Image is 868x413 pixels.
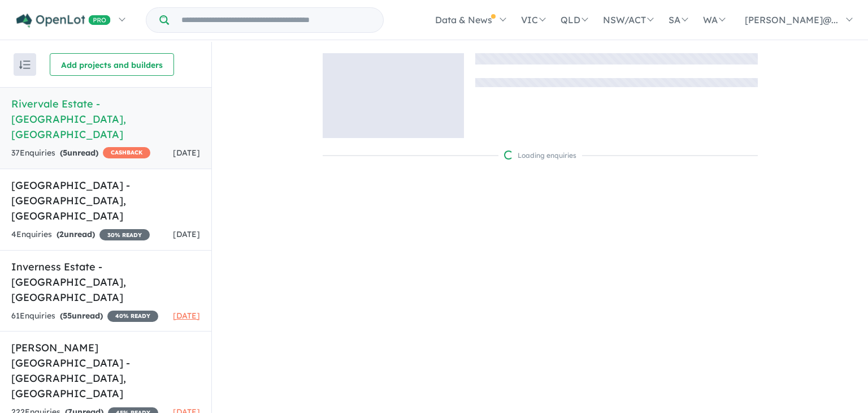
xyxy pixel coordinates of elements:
h5: [GEOGRAPHIC_DATA] - [GEOGRAPHIC_DATA] , [GEOGRAPHIC_DATA] [11,178,200,223]
h5: Rivervale Estate - [GEOGRAPHIC_DATA] , [GEOGRAPHIC_DATA] [11,96,200,142]
span: 40 % READY [107,311,158,322]
div: 37 Enquir ies [11,147,150,160]
h5: [PERSON_NAME][GEOGRAPHIC_DATA] - [GEOGRAPHIC_DATA] , [GEOGRAPHIC_DATA] [11,340,200,401]
span: [DATE] [173,229,200,239]
span: [DATE] [173,148,200,158]
span: CASHBACK [103,147,150,158]
img: sort.svg [19,61,31,69]
span: [PERSON_NAME]@... [745,14,838,25]
input: Try estate name, suburb, builder or developer [171,8,381,32]
span: 2 [59,229,64,239]
span: [DATE] [173,311,200,321]
button: Add projects and builders [50,53,174,76]
h5: Inverness Estate - [GEOGRAPHIC_DATA] , [GEOGRAPHIC_DATA] [11,259,200,305]
strong: ( unread) [60,148,98,158]
span: 55 [63,311,72,321]
strong: ( unread) [57,229,95,239]
strong: ( unread) [60,311,103,321]
div: Loading enquiries [504,150,576,161]
span: 5 [63,148,67,158]
div: 4 Enquir ies [11,228,150,242]
span: 30 % READY [99,229,150,240]
img: Openlot PRO Logo White [16,14,111,28]
div: 61 Enquir ies [11,309,158,323]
